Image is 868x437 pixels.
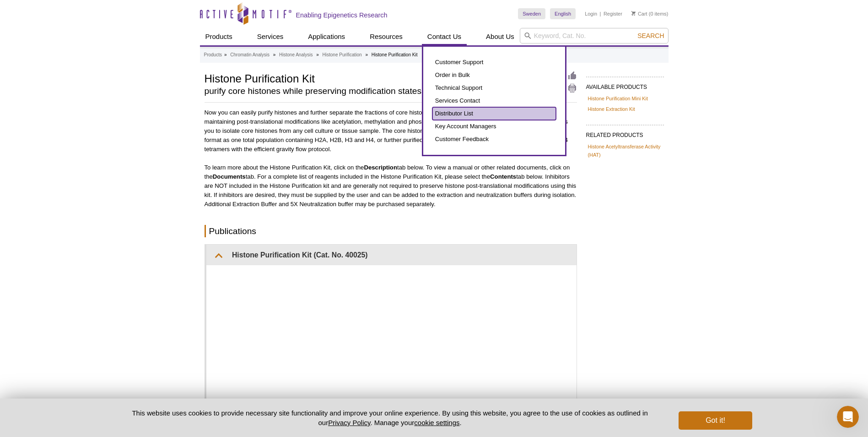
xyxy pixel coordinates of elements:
a: Histone Purification Mini Kit [588,94,648,103]
a: Histone Acetyltransferase Activity (HAT) [588,142,662,159]
p: This website uses cookies to provide necessary site functionality and improve your online experie... [116,408,664,427]
a: About Us [480,28,520,45]
strong: Description [364,164,397,171]
a: Privacy Policy [328,419,370,426]
a: Histone Extraction Kit [588,105,635,113]
h1: Histone Purification Kit [205,71,534,85]
a: Histone Analysis [279,51,313,59]
a: Technical Support [432,82,556,94]
a: Customer Support [432,56,556,69]
a: Customer Feedback [432,133,556,146]
a: Order in Bulk [432,69,556,82]
input: Keyword, Cat. No. [520,28,669,44]
a: Services Contact [432,94,556,107]
li: » [316,52,319,57]
li: » [365,52,368,57]
summary: Histone Purification Kit (Cat. No. 40025) [206,245,577,265]
p: Now you can easily purify histones and further separate the fractions of core histones from any c... [205,108,577,154]
span: Search [637,32,664,39]
a: Register [604,11,622,17]
img: Your Cart [631,11,636,16]
button: Got it! [679,411,752,430]
a: Login [585,11,597,17]
h2: purify core histones while preserving modification states [205,87,534,95]
a: Sweden [518,8,545,19]
li: Histone Purification Kit [372,52,418,57]
iframe: Intercom live chat [837,406,859,428]
li: (0 items) [631,8,669,19]
a: Cart [631,11,647,17]
li: » [224,52,227,57]
a: Applications [302,28,350,45]
li: » [273,52,276,57]
a: Histone Purification [323,51,362,59]
h2: RELATED PRODUCTS [586,125,664,141]
a: Contact Us [422,28,467,45]
a: Key Account Managers [432,120,556,133]
h2: AVAILABLE PRODUCTS [586,76,664,93]
li: | [600,8,601,19]
h2: Publications [205,225,577,237]
button: Search [635,32,667,40]
a: Services [252,28,289,45]
a: Chromatin Analysis [230,51,270,59]
a: Products [204,51,222,59]
a: English [550,8,576,19]
h2: Enabling Epigenetics Research [296,11,388,19]
strong: Documents [213,173,246,180]
p: To learn more about the Histone Purification Kit, click on the tab below. To view a manual or oth... [205,163,577,209]
button: cookie settings [414,419,459,426]
a: Resources [364,28,408,45]
a: Products [200,28,238,45]
strong: Contents [490,173,516,180]
a: Distributor List [432,107,556,120]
